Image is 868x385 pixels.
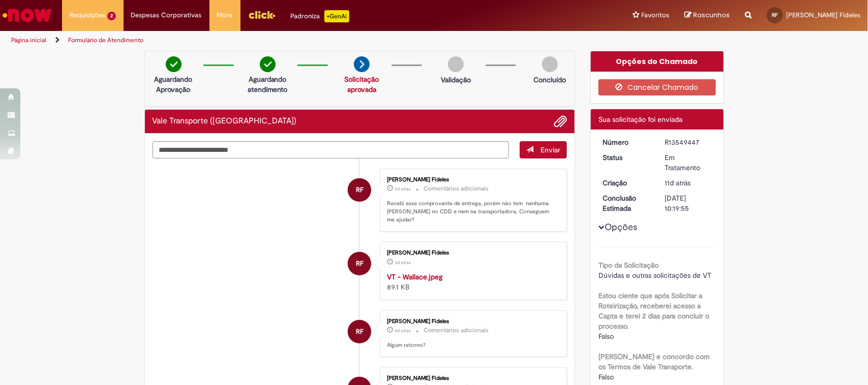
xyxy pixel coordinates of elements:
a: Solicitação aprovada [344,75,379,94]
p: Validação [441,75,471,85]
span: Requisições [70,10,105,20]
span: Enviar [541,145,560,154]
img: img-circle-grey.png [542,56,558,72]
div: Em Tratamento [665,152,712,173]
b: Tipo da Solicitação [598,261,659,270]
div: Raissa Dos Santos Fideles [348,178,371,202]
a: VT - Wallace.jpeg [387,272,442,281]
img: ServiceNow [1,5,53,25]
img: arrow-next.png [354,56,370,72]
p: Algum retorno? [387,341,556,349]
textarea: Digite sua mensagem aqui... [153,141,510,159]
span: Falso [598,332,614,341]
span: Despesas Corporativas [131,10,202,20]
div: [PERSON_NAME] Fideles [387,177,556,183]
span: Sua solicitação foi enviada [598,115,682,124]
span: 2 [107,12,116,20]
time: 26/09/2025 13:07:23 [395,260,411,266]
div: Opções do Chamado [591,51,724,72]
span: 4d atrás [395,328,411,334]
p: Concluído [533,75,566,85]
button: Adicionar anexos [554,115,567,128]
div: Raissa Dos Santos Fideles [348,320,371,343]
ul: Trilhas de página [8,31,571,50]
span: Favoritos [641,10,669,20]
span: Rascunhos [693,10,730,20]
span: RF [772,12,778,18]
dt: Criação [595,178,657,188]
button: Cancelar Chamado [598,79,716,95]
span: RF [356,178,364,202]
a: Rascunhos [684,11,730,20]
span: Falso [598,372,614,381]
div: [PERSON_NAME] Fideles [387,375,556,381]
button: Enviar [520,141,567,158]
span: RF [356,251,364,276]
img: click_logo_yellow_360x200.png [248,7,276,22]
span: 11d atrás [665,178,691,187]
dt: Número [595,137,657,147]
img: check-circle-green.png [166,56,182,72]
div: Padroniza [291,10,349,22]
span: Dúvidas e outras solicitações de VT [598,271,711,280]
span: RF [356,319,364,344]
p: +GenAi [324,10,349,22]
a: Página inicial [11,36,46,44]
div: [DATE] 10:19:55 [665,193,712,213]
p: Aguardando Aprovação [149,74,198,94]
div: Raissa Dos Santos Fideles [348,252,371,275]
p: Recebi esse comprovante de entrega, porém não tem nenhuma [PERSON_NAME] no CDD e nem na transport... [387,200,556,223]
span: 3d atrás [395,260,411,266]
small: Comentários adicionais [424,326,489,335]
div: [PERSON_NAME] Fideles [387,318,556,325]
div: 89.1 KB [387,272,556,292]
div: [PERSON_NAME] Fideles [387,250,556,256]
time: 26/09/2025 13:08:40 [395,186,411,192]
h2: Vale Transporte (VT) Histórico de tíquete [153,117,297,126]
span: More [217,10,233,20]
b: [PERSON_NAME] e concordo com os Termos de Vale Transporte. [598,352,710,371]
span: 3d atrás [395,186,411,192]
b: Estou ciente que após Solicitar a Roteirização, receberei acesso a Capta e terei 2 dias para conc... [598,291,709,331]
div: R13549447 [665,137,712,147]
dt: Conclusão Estimada [595,193,657,213]
p: Aguardando atendimento [243,74,292,94]
dt: Status [595,152,657,163]
a: Formulário de Atendimento [68,36,143,44]
small: Comentários adicionais [424,184,489,193]
img: img-circle-grey.png [448,56,464,72]
span: [PERSON_NAME] Fideles [786,11,860,19]
div: 19/09/2025 09:19:35 [665,178,712,188]
time: 26/09/2025 09:56:15 [395,328,411,334]
img: check-circle-green.png [260,56,276,72]
time: 19/09/2025 09:19:35 [665,178,691,187]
